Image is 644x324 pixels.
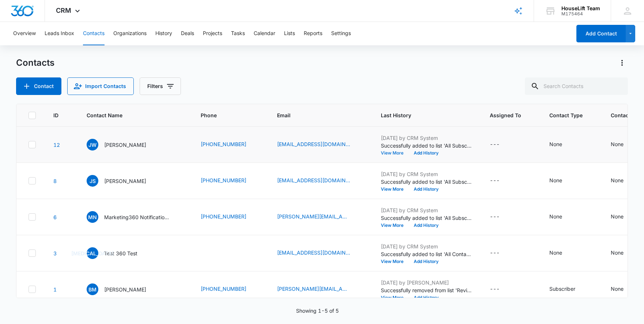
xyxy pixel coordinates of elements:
span: Last History [381,111,462,119]
span: [MEDICAL_DATA] [87,247,98,259]
button: History [155,22,172,45]
span: MN [87,211,98,223]
button: Lists [284,22,295,45]
div: Contact Status - None - Select to Edit Field [611,249,637,258]
div: Email - test@test.com - Select to Edit Field [277,249,363,258]
div: Contact Status - None - Select to Edit Field [611,213,637,221]
div: Email - madeline.plate@madwire.com - Select to Edit Field [277,213,363,221]
button: Reports [304,22,322,45]
div: account id [561,11,600,16]
div: Contact Name - Test 360 Test - Select to Edit Field [87,247,151,259]
button: Deals [181,22,194,45]
div: Subscriber [549,285,575,293]
button: View More [381,296,409,300]
button: Add History [409,187,444,191]
p: Successfully removed from list 'Review Request List'. [381,286,472,294]
span: Contact Type [549,111,583,119]
span: Contact Name [87,111,173,119]
a: [PHONE_NUMBER] [201,176,246,184]
button: Calendar [254,22,275,45]
p: Successfully added to list 'All Subscribers'. [381,178,472,186]
a: [PERSON_NAME][EMAIL_ADDRESS][DOMAIN_NAME] [277,213,350,220]
p: Successfully added to list 'All Contacts'. [381,250,472,258]
a: [EMAIL_ADDRESS][DOMAIN_NAME] [277,249,350,256]
button: View More [381,187,409,191]
button: Add History [409,296,444,300]
div: Phone - (970) 541-3497 - Select to Edit Field [201,213,260,221]
div: Phone - +00 000 000 - Select to Edit Field [201,252,214,260]
div: None [549,176,562,184]
span: CRM [56,7,71,14]
button: Import Contacts [67,77,134,95]
button: Settings [331,22,351,45]
a: Navigate to contact details page for Judy Spivey [53,178,57,184]
a: [PERSON_NAME][EMAIL_ADDRESS][PERSON_NAME][DOMAIN_NAME] [277,285,350,293]
span: Assigned To [490,111,521,119]
button: Contacts [83,22,105,45]
div: Email - brandon.miller@madwire.com - Select to Edit Field [277,285,363,294]
span: BM [87,283,98,295]
p: [PERSON_NAME] [104,286,146,293]
button: Overview [13,22,36,45]
div: Contact Status - None - Select to Edit Field [611,176,637,185]
div: Contact Type - None - Select to Edit Field [549,249,575,258]
a: [EMAIL_ADDRESS][DOMAIN_NAME] [277,140,350,148]
div: None [611,176,624,184]
div: Contact Type - Subscriber - Select to Edit Field [549,285,588,294]
span: Phone [201,111,249,119]
div: Assigned To - - Select to Edit Field [490,176,513,185]
span: ID [53,111,58,119]
div: None [549,249,562,256]
div: Assigned To - - Select to Edit Field [490,285,513,294]
span: Email [277,111,353,119]
a: [PHONE_NUMBER] [201,213,246,220]
p: [DATE] by CRM System [381,243,472,250]
button: Add History [409,259,444,264]
div: None [611,213,624,220]
a: [PHONE_NUMBER] [201,140,246,148]
button: Add History [409,223,444,228]
div: account name [561,5,600,11]
div: Assigned To - - Select to Edit Field [490,213,513,221]
div: None [611,249,624,256]
div: Contact Type - None - Select to Edit Field [549,213,575,221]
div: --- [490,249,500,258]
button: Add Contact [16,77,61,95]
div: Contact Name - Judy Spivey - Select to Edit Field [87,175,159,187]
div: Assigned To - - Select to Edit Field [490,249,513,258]
button: Actions [616,57,628,69]
p: Showing 1-5 of 5 [296,307,339,315]
div: Phone - (214) 850-3138 - Select to Edit Field [201,176,260,185]
div: Phone - (808) 224-6387 - Select to Edit Field [201,140,260,149]
div: --- [490,176,500,185]
p: [PERSON_NAME] [104,177,146,185]
a: [EMAIL_ADDRESS][DOMAIN_NAME] [277,176,350,184]
button: View More [381,259,409,264]
div: Email - jaimelweeks@gmail.com - Select to Edit Field [277,140,363,149]
button: View More [381,223,409,228]
div: Contact Status - None - Select to Edit Field [611,140,637,149]
div: --- [490,285,500,294]
div: Phone - (234) 567-8902 - Select to Edit Field [201,285,260,294]
button: Leads Inbox [45,22,74,45]
div: Contact Name - Marketing360 Notifications Test - Select to Edit Field [87,211,183,223]
p: Test 360 Test [104,249,137,257]
div: None [549,140,562,148]
a: Navigate to contact details page for Brandon Miller [53,286,57,293]
h1: Contacts [16,57,54,68]
button: View More [381,151,409,155]
div: None [611,285,624,293]
p: [DATE] by CRM System [381,170,472,178]
a: [PHONE_NUMBER] [201,285,246,293]
div: None [611,140,624,148]
input: Search Contacts [525,77,628,95]
div: --- [490,140,500,149]
div: Contact Name - Brandon Miller - Select to Edit Field [87,283,159,295]
button: Add Contact [576,25,626,42]
p: Marketing360 Notifications Test [104,213,170,221]
button: Filters [140,77,181,95]
div: None [549,213,562,220]
div: Contact Status - None - Select to Edit Field [611,285,637,294]
a: Navigate to contact details page for Test 360 Test [53,250,57,256]
div: Assigned To - - Select to Edit Field [490,140,513,149]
